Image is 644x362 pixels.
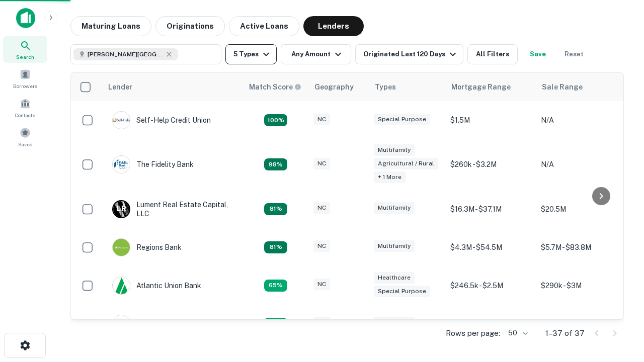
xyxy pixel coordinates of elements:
[16,53,34,61] span: Search
[536,228,626,266] td: $5.7M - $83.8M
[542,81,583,93] div: Sale Range
[155,16,225,36] button: Originations
[3,94,47,121] a: Contacts
[536,139,626,190] td: N/A
[13,82,37,90] span: Borrowers
[374,158,438,169] div: Agricultural / Rural
[249,81,299,93] h6: Match Score
[374,272,415,284] div: Healthcare
[18,140,33,148] span: Saved
[264,318,287,330] div: Matching Properties: 4, hasApolloMatch: undefined
[522,44,554,64] button: Save your search to get updates of matches that match your search criteria.
[225,44,277,64] button: 5 Types
[3,123,47,150] a: Saved
[374,317,415,328] div: Multifamily
[374,240,415,252] div: Multifamily
[264,203,287,215] div: Matching Properties: 5, hasApolloMatch: undefined
[113,156,130,173] img: picture
[536,73,626,101] th: Sale Range
[445,305,536,343] td: $184k - $236k
[113,315,130,332] img: picture
[308,73,369,101] th: Geography
[363,48,459,60] div: Originated Last 120 Days
[445,228,536,266] td: $4.3M - $54.5M
[108,81,132,93] div: Lender
[374,144,415,156] div: Multifamily
[445,190,536,228] td: $16.3M - $37.1M
[229,16,299,36] button: Active Loans
[70,16,151,36] button: Maturing Loans
[445,266,536,305] td: $246.5k - $2.5M
[102,73,243,101] th: Lender
[113,112,130,129] img: picture
[313,279,330,290] div: NC
[112,200,233,218] div: Lument Real Estate Capital, LLC
[467,44,518,64] button: All Filters
[113,277,130,294] img: picture
[249,81,301,93] div: Capitalize uses an advanced AI algorithm to match your search with the best lender. The match sco...
[264,280,287,292] div: Matching Properties: 4, hasApolloMatch: undefined
[112,155,194,173] div: The Fidelity Bank
[16,8,35,28] img: capitalize-icon.png
[264,241,287,253] div: Matching Properties: 5, hasApolloMatch: undefined
[445,101,536,139] td: $1.5M
[314,81,354,93] div: Geography
[313,114,330,125] div: NC
[264,114,287,126] div: Matching Properties: 11, hasApolloMatch: undefined
[243,73,308,101] th: Capitalize uses an advanced AI algorithm to match your search with the best lender. The match sco...
[445,139,536,190] td: $260k - $3.2M
[445,73,536,101] th: Mortgage Range
[558,44,590,64] button: Reset
[536,101,626,139] td: N/A
[313,240,330,252] div: NC
[504,326,529,340] div: 50
[281,44,351,64] button: Any Amount
[112,111,211,129] div: Self-help Credit Union
[303,16,364,36] button: Lenders
[594,282,644,330] iframe: Chat Widget
[112,277,201,295] div: Atlantic Union Bank
[374,202,415,214] div: Multifamily
[536,305,626,343] td: $230k - $295k
[451,81,511,93] div: Mortgage Range
[15,111,35,119] span: Contacts
[88,50,163,59] span: [PERSON_NAME][GEOGRAPHIC_DATA], [GEOGRAPHIC_DATA]
[112,315,174,333] div: Ocmbc, Inc.
[369,73,445,101] th: Types
[536,266,626,305] td: $290k - $3M
[313,202,330,214] div: NC
[313,158,330,169] div: NC
[313,317,330,328] div: NC
[355,44,463,64] button: Originated Last 120 Days
[446,327,500,339] p: Rows per page:
[264,158,287,170] div: Matching Properties: 6, hasApolloMatch: undefined
[3,65,47,92] a: Borrowers
[375,81,396,93] div: Types
[536,190,626,228] td: $20.5M
[374,286,430,297] div: Special Purpose
[374,171,406,183] div: + 1 more
[117,204,126,214] p: L R
[113,239,130,256] img: picture
[3,36,47,63] a: Search
[112,238,182,256] div: Regions Bank
[545,327,585,339] p: 1–37 of 37
[374,114,430,125] div: Special Purpose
